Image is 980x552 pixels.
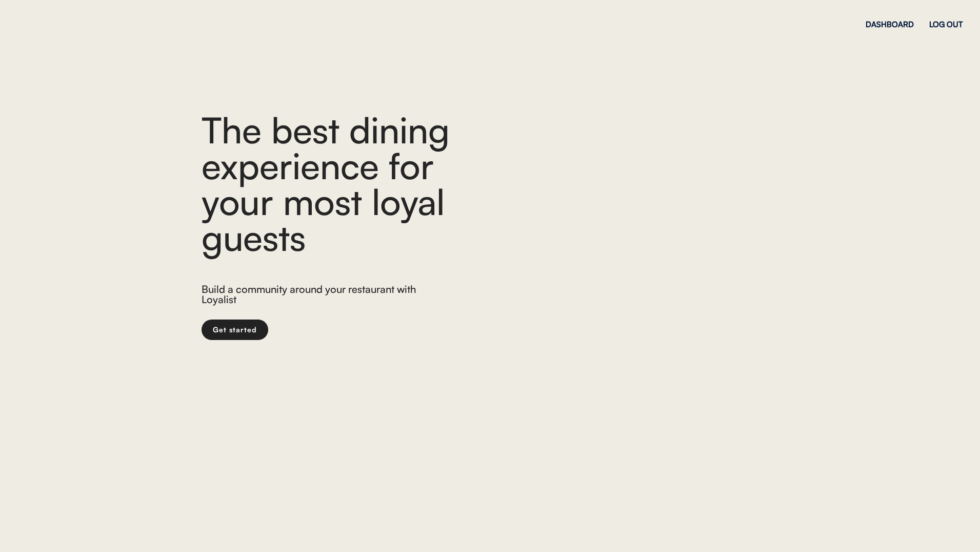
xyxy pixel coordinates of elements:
[540,82,779,371] img: yH5BAEAAAAALAAAAAABAAEAAAIBRAA7
[202,112,509,255] div: The best dining experience for your most loyal guests
[929,20,963,28] div: LOG OUT
[866,20,914,28] div: DASHBOARD
[202,284,426,307] div: Build a community around your restaurant with Loyalist
[41,17,103,32] img: yH5BAEAAAAALAAAAAABAAEAAAIBRAA7
[202,320,268,340] button: Get started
